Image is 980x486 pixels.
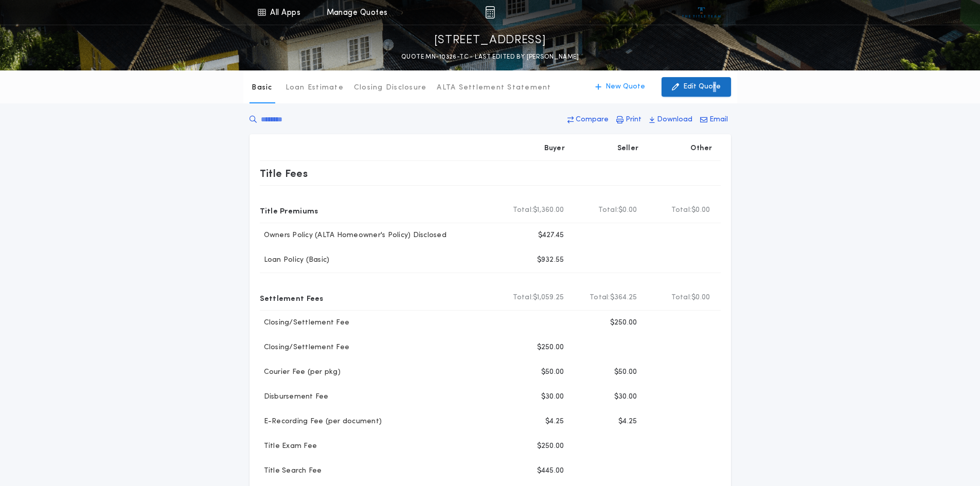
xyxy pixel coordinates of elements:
[610,293,637,303] span: $364.25
[662,77,731,97] button: Edit Quote
[533,293,564,303] span: $1,059.25
[691,205,710,215] span: $0.00
[260,392,329,402] p: Disbursement Fee
[354,83,427,93] p: Closing Disclosure
[260,441,317,452] p: Title Exam Fee
[564,111,612,129] button: Compare
[657,115,692,125] p: Download
[541,367,564,377] p: $50.00
[513,293,533,303] b: Total:
[260,202,318,219] p: Title Premiums
[537,441,564,452] p: $250.00
[434,32,546,49] p: [STREET_ADDRESS]
[533,205,564,215] span: $1,360.00
[590,293,610,303] b: Total:
[576,115,609,125] p: Compare
[691,293,710,303] span: $0.00
[671,205,692,215] b: Total:
[260,417,382,427] p: E-Recording Fee (per document)
[401,52,579,62] p: QUOTE MN-10326-TC - LAST EDITED BY [PERSON_NAME]
[614,392,637,402] p: $30.00
[286,83,344,93] p: Loan Estimate
[437,83,551,93] p: ALTA Settlement Statement
[260,290,324,306] p: Settlement Fees
[513,205,533,215] b: Total:
[646,111,696,129] button: Download
[613,111,645,129] button: Print
[671,293,692,303] b: Total:
[617,143,639,154] p: Seller
[618,205,637,215] span: $0.00
[260,343,350,353] p: Closing/Settlement Fee
[683,82,721,92] p: Edit Quote
[537,343,564,353] p: $250.00
[690,143,712,154] p: Other
[260,255,330,265] p: Loan Policy (Basic)
[485,6,495,19] img: img
[260,318,350,328] p: Closing/Settlement Fee
[709,115,728,125] p: Email
[614,367,637,377] p: $50.00
[605,82,645,92] p: New Quote
[585,77,655,97] button: New Quote
[541,392,564,402] p: $30.00
[697,111,731,129] button: Email
[598,205,619,215] b: Total:
[260,230,447,241] p: Owners Policy (ALTA Homeowner's Policy) Disclosed
[537,466,564,476] p: $445.00
[610,318,637,328] p: $250.00
[538,230,564,241] p: $427.45
[626,115,642,125] p: Print
[260,367,341,377] p: Courier Fee (per pkg)
[252,83,272,93] p: Basic
[545,417,564,427] p: $4.25
[260,466,322,476] p: Title Search Fee
[618,417,637,427] p: $4.25
[544,143,565,154] p: Buyer
[682,7,721,17] img: vs-icon
[537,255,564,265] p: $932.55
[260,165,308,182] p: Title Fees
